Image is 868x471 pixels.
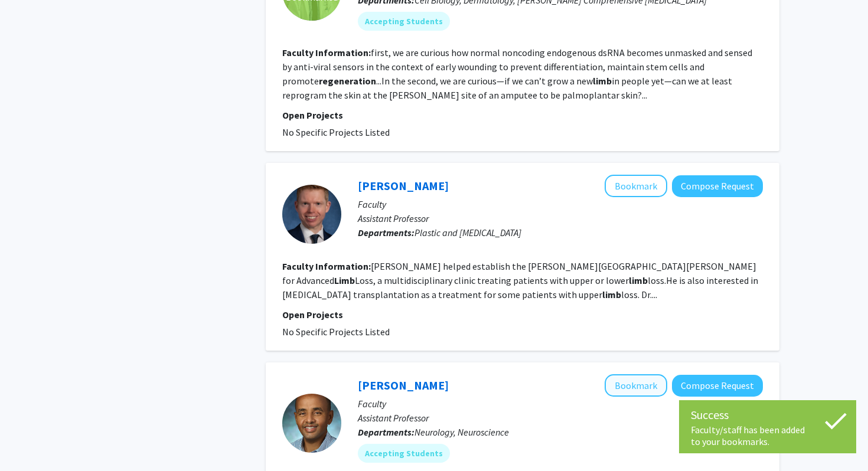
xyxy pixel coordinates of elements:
b: Faculty Information: [282,260,371,272]
span: Neurology, Neuroscience [415,426,509,438]
b: limb [593,75,612,87]
b: Departments: [358,227,415,238]
p: Faculty [358,397,763,411]
b: regeneration [319,75,376,87]
b: limb [629,274,648,286]
a: [PERSON_NAME] [358,378,449,392]
div: Success [691,406,844,424]
span: Plastic and [MEDICAL_DATA] [415,227,521,238]
fg-read-more: first, we are curious how normal noncoding endogenous dsRNA becomes unmasked and sensed by anti-v... [282,47,752,101]
iframe: Chat [9,418,50,462]
b: Departments: [358,426,415,438]
b: Limb [334,274,355,286]
p: Faculty [358,197,763,211]
span: No Specific Projects Listed [282,126,390,138]
fg-read-more: [PERSON_NAME] helped establish the [PERSON_NAME][GEOGRAPHIC_DATA][PERSON_NAME] for Advanced Loss,... [282,260,758,300]
div: Faculty/staff has been added to your bookmarks. [691,424,844,447]
a: [PERSON_NAME] [358,178,449,193]
mat-chip: Accepting Students [358,12,450,31]
p: Open Projects [282,108,763,122]
button: Compose Request to Christopher Frost [672,175,763,197]
mat-chip: Accepting Students [358,444,450,463]
b: limb [602,289,621,300]
p: Assistant Professor [358,411,763,425]
p: Open Projects [282,308,763,322]
b: Faculty Information: [282,47,371,58]
p: Assistant Professor [358,211,763,225]
button: Add Christopher Frost to Bookmarks [605,175,667,197]
button: Compose Request to Mohamed Farah [672,375,763,397]
span: No Specific Projects Listed [282,326,390,338]
button: Add Mohamed Farah to Bookmarks [605,374,667,397]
